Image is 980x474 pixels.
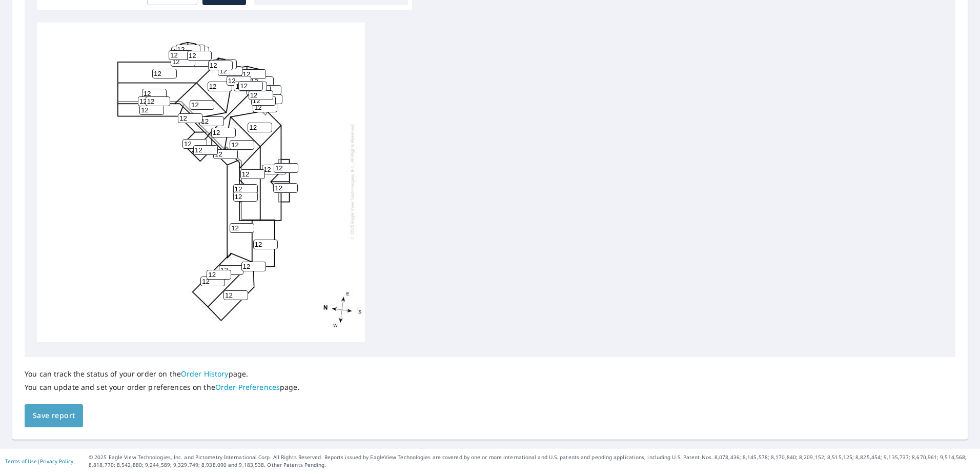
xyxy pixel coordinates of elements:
[40,458,73,465] a: Privacy Policy
[181,369,229,379] a: Order History
[25,369,300,379] p: You can track the status of your order on the page.
[25,383,300,392] p: You can update and set your order preferences on the page.
[89,453,975,469] p: © 2025 Eagle View Technologies, Inc. and Pictometry International Corp. All Rights Reserved. Repo...
[5,458,37,465] a: Terms of Use
[25,404,83,427] button: Save report
[5,458,73,464] p: |
[215,382,280,392] a: Order Preferences
[33,409,75,422] span: Save report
